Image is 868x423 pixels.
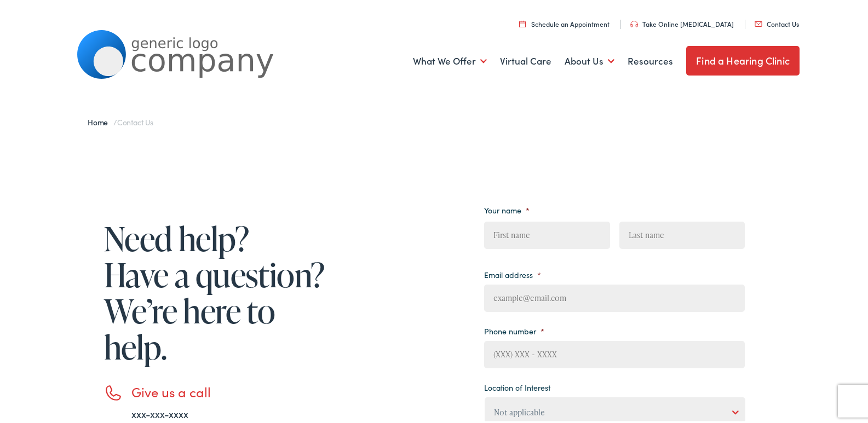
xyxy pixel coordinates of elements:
[88,114,113,125] a: Home
[117,114,153,125] span: Contact Us
[484,282,745,310] input: example@email.com
[565,39,614,79] a: About Us
[131,382,329,398] h3: Give us a call
[88,114,153,125] span: /
[484,324,544,334] label: Phone number
[628,39,673,79] a: Resources
[104,218,329,363] h1: Need help? Have a question? We’re here to help.
[484,380,550,390] label: Location of Interest
[755,19,762,25] img: utility icon
[519,18,526,25] img: utility icon
[630,19,638,25] img: utility icon
[619,219,745,247] input: Last name
[484,219,610,247] input: First name
[519,17,610,26] a: Schedule an Appointment
[686,44,800,73] a: Find a Hearing Clinic
[484,203,530,213] label: Your name
[500,39,551,79] a: Virtual Care
[484,268,541,277] label: Email address
[413,39,487,79] a: What We Offer
[131,405,188,419] a: xxx-xxx-xxxx
[484,339,745,366] input: (XXX) XXX - XXXX
[755,17,799,26] a: Contact Us
[630,17,734,26] a: Take Online [MEDICAL_DATA]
